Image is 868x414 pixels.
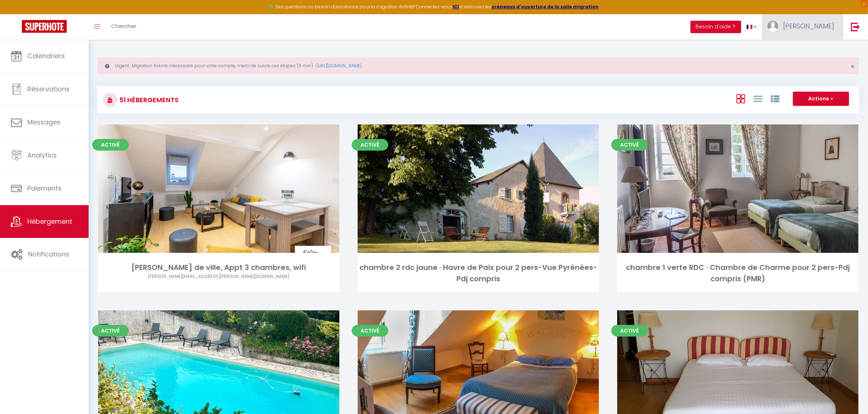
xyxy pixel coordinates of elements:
button: Actions [793,92,849,106]
span: Messages [27,118,61,127]
div: chambre 1 verte RDC · Chambre de Charme pour 2 pers-Pdj compris (PMR) [617,262,859,285]
span: Paiements [27,184,62,193]
a: ICI [452,4,459,10]
span: Activé [92,139,129,151]
span: Chercher [111,22,136,30]
button: Ouvrir le widget de chat LiveChat [6,3,28,25]
span: Réservations [27,84,70,93]
div: chambre 2 rdc jaune · Havre de Paix pour 2 pers-Vue Pyrénées-Pdj compris [358,262,599,285]
div: [PERSON_NAME] de ville, Appt 3 chambres, wifi [98,262,339,273]
span: Activé [352,325,388,337]
span: Activé [611,325,648,337]
img: Super Booking [22,20,67,33]
span: Activé [92,325,129,337]
h3: 51 Hébergements [117,92,179,108]
a: [URL][DOMAIN_NAME] [316,63,362,69]
button: Besoin d'aide ? [690,21,741,33]
div: Airbnb [98,273,339,280]
img: logout [851,22,860,31]
span: × [851,62,855,71]
span: Activé [611,139,648,151]
span: Activé [352,139,388,151]
button: Close [851,63,855,70]
span: Hébergement [27,217,72,226]
div: Urgent : Migration Airbnb nécessaire pour votre compte, merci de suivre ces étapes (5 min) - [97,57,859,74]
a: Vue en Box [736,92,745,104]
img: ... [767,21,778,32]
a: Vue en Liste [754,92,762,104]
a: ... [PERSON_NAME] [762,14,843,40]
span: [PERSON_NAME] [783,21,834,31]
span: Calendriers [27,51,65,60]
a: Chercher [106,14,142,40]
a: Vue par Groupe [771,92,779,104]
span: Notifications [28,250,69,259]
span: Analytics [27,151,57,160]
a: créneaux d'ouverture de la salle migration [491,4,599,10]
